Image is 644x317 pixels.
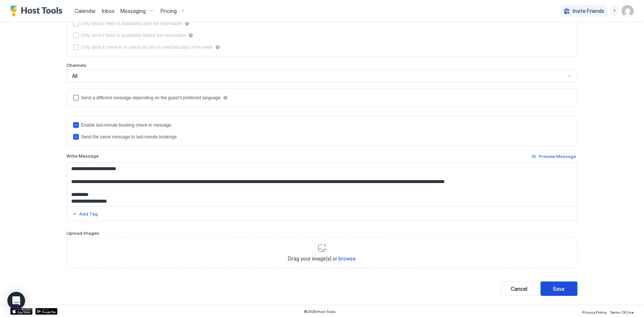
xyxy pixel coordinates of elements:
[67,163,577,206] textarea: Input Field
[622,5,634,17] div: User profile
[304,309,336,314] span: © 2025 Host Tools
[541,282,578,296] button: Save
[73,32,571,38] div: beforeReservation
[582,308,607,316] a: Privacy Policy
[67,62,87,68] span: Channels
[102,7,114,15] a: Inbox
[73,95,571,101] div: languagesEnabled
[531,152,578,161] button: Preview Message
[10,6,66,17] a: Host Tools Logo
[553,285,565,293] div: Save
[339,255,356,262] span: browse
[35,308,58,315] a: Google Play Store
[73,21,571,27] div: afterReservation
[102,8,114,14] span: Inbox
[81,45,213,50] div: Only send if check-in or check-out fall on selected days of the week
[73,134,571,140] div: lastMinuteMessageIsTheSame
[75,7,96,15] a: Calendar
[67,153,99,159] span: Write Message
[610,310,634,314] span: Terms Of Use
[81,123,173,128] div: Enable last-minute booking check-in message.
[161,8,177,14] span: Pricing
[73,44,571,50] div: isLimited
[80,211,98,217] div: Add Tag
[573,8,604,14] span: Invite Friends
[10,308,32,315] a: App Store
[71,210,99,218] button: Add Tag
[511,285,527,293] div: Cancel
[539,153,576,160] div: Preview Message
[81,95,221,100] div: Send a different message depending on the guest's preferred language
[81,21,183,26] div: Only send if there is availability after the reservation
[67,230,100,236] span: Upload Images
[288,255,356,262] span: Drag your image(s) or
[81,134,177,139] div: Send the same message to last-minute bookings
[610,7,619,15] div: menu
[75,8,96,14] span: Calendar
[73,122,571,128] div: lastMinuteMessageEnabled
[7,292,25,310] div: Open Intercom Messenger
[120,8,146,14] span: Messaging
[501,282,538,296] button: Cancel
[81,33,186,38] div: Only send if there is availability before the reservation
[610,308,634,316] a: Terms Of Use
[72,73,78,79] span: All
[582,310,607,314] span: Privacy Policy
